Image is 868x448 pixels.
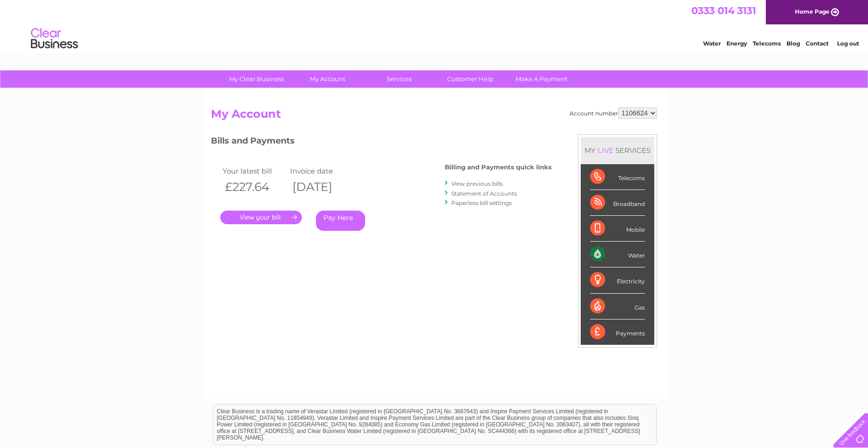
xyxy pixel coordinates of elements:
[590,294,645,319] div: Gas
[590,267,645,293] div: Electricity
[211,134,552,151] h3: Bills and Payments
[786,40,800,47] a: Blog
[590,319,645,345] div: Payments
[213,5,656,46] div: Clear Business is a trading name of Verastar Limited (registered in [GEOGRAPHIC_DATA] No. 3667643...
[220,211,302,224] a: .
[288,177,355,197] th: [DATE]
[289,70,367,88] a: My Account
[220,165,288,177] td: Your latest bill
[596,146,615,155] div: LIVE
[703,40,721,47] a: Water
[30,24,78,53] img: logo.png
[451,190,517,197] a: Statement of Accounts
[503,70,580,88] a: Make A Payment
[726,40,747,47] a: Energy
[316,211,365,231] a: Pay Here
[569,107,657,119] div: Account number
[691,5,756,16] a: 0333 014 3131
[288,165,355,177] td: Invoice date
[218,70,295,88] a: My Clear Business
[837,40,859,47] a: Log out
[806,40,829,47] a: Contact
[432,70,509,88] a: Customer Help
[451,199,512,206] a: Paperless bill settings
[590,164,645,190] div: Telecoms
[590,190,645,216] div: Broadband
[220,177,288,197] th: £227.64
[753,40,781,47] a: Telecoms
[445,164,552,171] h4: Billing and Payments quick links
[451,180,503,187] a: View previous bills
[590,242,645,267] div: Water
[590,216,645,242] div: Mobile
[211,107,657,125] h2: My Account
[360,70,438,88] a: Services
[581,137,654,164] div: MY SERVICES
